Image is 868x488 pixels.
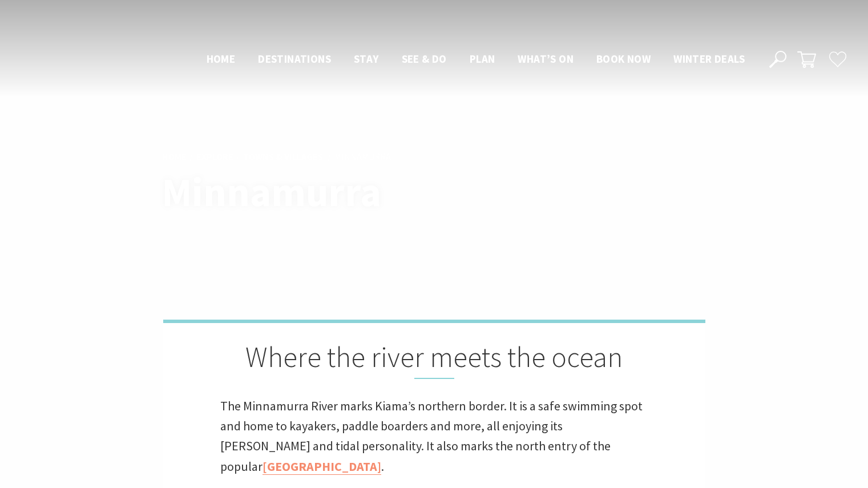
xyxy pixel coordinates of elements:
[334,150,391,164] li: Minnamurra
[220,396,648,477] p: The Minnamurra River marks Kiama’s northern border. It is a safe swimming spot and home to kayake...
[673,52,745,66] span: Winter Deals
[196,151,233,163] a: Explore
[470,52,495,66] span: Plan
[195,50,756,69] nav: Main Menu
[258,52,331,66] span: Destinations
[162,170,485,214] h1: Minnamurra
[518,52,574,66] span: What’s On
[263,458,381,475] a: [GEOGRAPHIC_DATA]
[402,52,447,66] span: See & Do
[162,151,187,163] a: Home
[220,340,648,379] h2: Where the river meets the ocean
[354,52,379,66] span: Stay
[207,52,236,66] span: Home
[243,151,323,163] a: Towns & Villages
[596,52,651,66] span: Book now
